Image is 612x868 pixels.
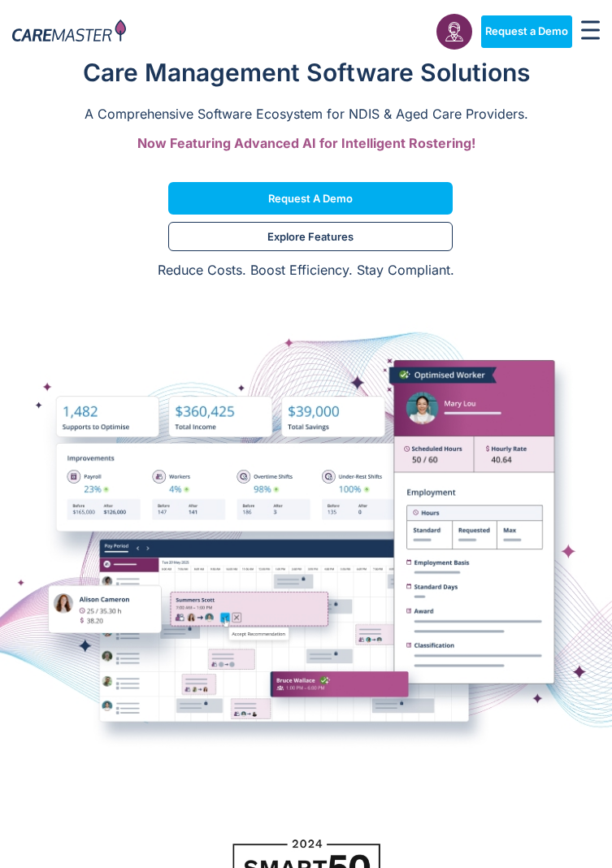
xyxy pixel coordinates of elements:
[12,20,126,45] img: CareMaster Logo
[168,222,454,251] a: Explore Features
[485,25,568,38] span: Request a Demo
[16,54,596,90] h1: Care Management Software Solutions
[137,135,475,151] span: Now Featuring Advanced AI for Intelligent Rostering!
[581,20,600,43] div: Menu Toggle
[16,105,596,123] p: A Comprehensive Software Ecosystem for NDIS & Aged Care Providers.
[481,15,572,48] a: Request a Demo
[267,232,354,241] span: Explore Features
[168,182,454,215] a: Request a Demo
[268,194,353,202] span: Request a Demo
